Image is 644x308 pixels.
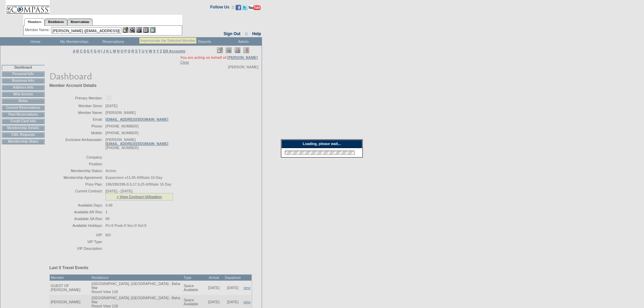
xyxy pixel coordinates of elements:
a: Reservations [67,18,93,25]
img: Become our fan on Facebook [236,5,241,10]
a: Sign Out [223,31,240,36]
span: :: [245,31,248,36]
a: Become our fan on Facebook [236,7,241,11]
img: Subscribe to our YouTube Channel [248,5,261,10]
a: Follow us on Twitter [242,7,247,11]
img: Follow us on Twitter [242,5,247,10]
a: Members [24,18,45,26]
a: Subscribe to our YouTube Channel [248,7,261,11]
a: Help [252,31,261,36]
div: Member Name: [25,27,51,33]
img: View [129,27,135,33]
img: b_calculator.gif [150,27,156,33]
img: loading.gif [283,149,357,156]
td: Follow Us :: [210,4,234,12]
img: Reservations [143,27,149,33]
img: Impersonate [136,27,142,33]
a: Residences [45,18,67,25]
div: Loading, please wait... [281,140,362,148]
img: b_edit.gif [123,27,128,33]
